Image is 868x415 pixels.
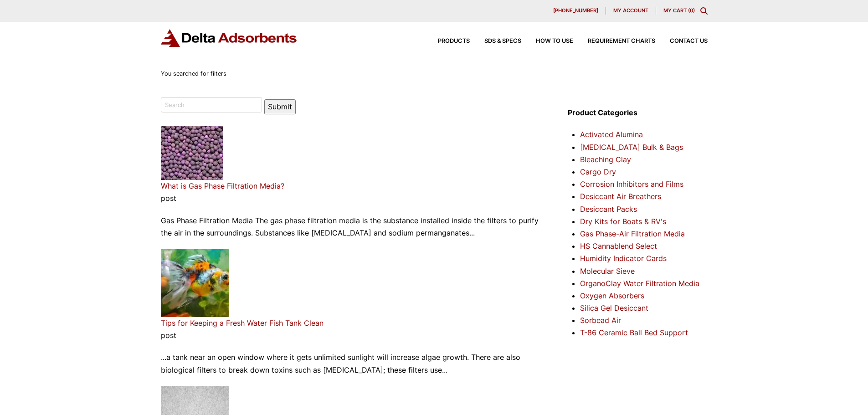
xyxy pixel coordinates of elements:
[484,38,521,44] span: SDS & SPECS
[670,38,708,44] span: Contact Us
[423,38,470,44] a: Products
[580,303,648,313] a: Silica Gel Desiccant
[580,254,667,263] a: Humidity Indicator Cards
[521,38,573,44] a: How to Use
[438,38,470,44] span: Products
[580,328,688,337] a: T-86 Ceramic Ball Bed Support
[580,316,621,325] a: Sorbead Air
[580,130,643,139] a: Activated Alumina
[580,205,637,214] a: Desiccant Packs
[161,181,284,190] a: What is Gas Phase Filtration Media?
[580,279,699,288] a: OrganoClay Water Filtration Media
[580,192,661,201] a: Desiccant Air Breathers
[161,192,541,205] p: post
[161,215,541,239] p: Gas Phase Filtration Media The gas phase filtration media is the substance installed inside the f...
[613,8,648,13] span: My account
[580,143,683,152] a: [MEDICAL_DATA] Bulk & Bags
[161,318,324,328] a: Tips for Keeping a Fresh Water Fish Tank Clean
[580,229,685,238] a: Gas Phase-Air Filtration Media
[700,7,708,15] div: Toggle Modal Content
[470,38,521,44] a: SDS & SPECS
[580,167,616,176] a: Cargo Dry
[568,107,707,119] h4: Product Categories
[580,155,631,164] a: Bleaching Clay
[573,38,655,44] a: Requirement Charts
[161,97,262,113] input: Search
[655,38,708,44] a: Contact Us
[580,179,683,189] a: Corrosion Inhibitors and Films
[553,8,598,13] span: [PHONE_NUMBER]
[161,249,229,317] img: Fish
[546,7,606,15] a: [PHONE_NUMBER]
[690,7,693,14] span: 0
[580,291,644,300] a: Oxygen Absorbers
[588,38,655,44] span: Requirement Charts
[161,351,541,376] p: ...a tank near an open window where it gets unlimited sunlight will increase algae growth. There ...
[161,29,298,47] img: Delta Adsorbents
[161,329,541,342] p: post
[580,266,635,276] a: Molecular Sieve
[536,38,573,44] span: How to Use
[663,7,695,14] a: My Cart (0)
[580,217,666,226] a: Dry Kits for Boats & RV's
[161,70,226,77] span: You searched for filters
[161,126,223,180] img: Gas Phase Filtration Media
[264,99,296,114] button: Submit
[606,7,656,15] a: My account
[580,241,657,251] a: HS Cannablend Select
